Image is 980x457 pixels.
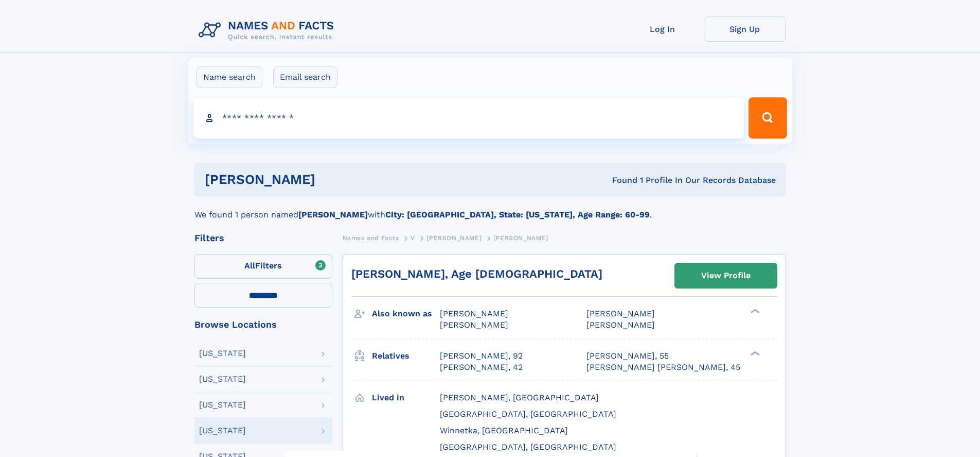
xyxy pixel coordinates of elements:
[586,309,655,318] span: [PERSON_NAME]
[426,234,482,242] span: [PERSON_NAME]
[440,320,508,330] span: [PERSON_NAME]
[199,427,246,435] div: [US_STATE]
[205,173,464,186] h1: [PERSON_NAME]
[193,97,744,139] input: search input
[199,375,246,383] div: [US_STATE]
[748,350,760,357] div: ❯
[372,389,440,407] h3: Lived in
[586,350,669,362] a: [PERSON_NAME], 55
[197,66,262,88] label: Name search
[194,233,332,243] div: Filters
[586,362,740,373] a: [PERSON_NAME] [PERSON_NAME], 45
[440,350,523,362] a: [PERSON_NAME], 92
[748,308,760,315] div: ❯
[411,231,415,244] a: V
[440,309,508,318] span: [PERSON_NAME]
[621,16,704,42] a: Log In
[351,267,602,280] a: [PERSON_NAME], Age [DEMOGRAPHIC_DATA]
[411,234,415,242] span: V
[704,16,786,42] a: Sign Up
[273,66,337,88] label: Email search
[675,263,777,288] a: View Profile
[440,442,616,452] span: [GEOGRAPHIC_DATA], [GEOGRAPHIC_DATA]
[194,320,332,329] div: Browse Locations
[244,261,255,270] span: All
[493,234,548,242] span: [PERSON_NAME]
[385,210,650,219] b: City: [GEOGRAPHIC_DATA], State: [US_STATE], Age Range: 60-99
[426,231,482,244] a: [PERSON_NAME]
[586,320,655,330] span: [PERSON_NAME]
[440,393,599,402] span: [PERSON_NAME], [GEOGRAPHIC_DATA]
[701,264,751,287] div: View Profile
[194,196,786,221] div: We found 1 person named with .
[194,16,343,44] img: Logo Names and Facts
[440,362,523,373] a: [PERSON_NAME], 42
[194,254,332,279] label: Filters
[440,409,616,419] span: [GEOGRAPHIC_DATA], [GEOGRAPHIC_DATA]
[343,231,399,244] a: Names and Facts
[199,349,246,358] div: [US_STATE]
[372,305,440,323] h3: Also known as
[372,347,440,365] h3: Relatives
[749,97,787,139] button: Search Button
[199,401,246,409] div: [US_STATE]
[464,175,776,186] div: Found 1 Profile In Our Records Database
[298,210,368,219] b: [PERSON_NAME]
[440,426,568,435] span: Winnetka, [GEOGRAPHIC_DATA]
